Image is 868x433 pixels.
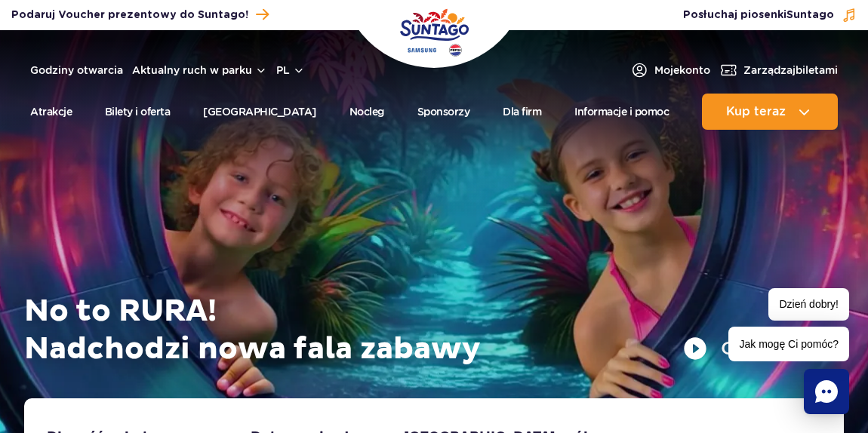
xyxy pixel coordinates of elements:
span: Moje konto [654,63,710,78]
h1: No to RURA! Nadchodzi nowa fala zabawy [24,293,844,368]
span: Jak mogę Ci pomóc? [728,327,849,361]
a: Dla firm [503,94,541,130]
a: Zarządzajbiletami [719,61,838,79]
button: pl [276,63,305,78]
a: Bilety i oferta [105,94,171,130]
a: Podaruj Voucher prezentowy do Suntago! [11,5,269,25]
a: Nocleg [349,94,384,130]
button: Posłuchaj piosenkiSuntago [683,8,857,23]
a: Atrakcje [30,94,72,130]
button: Obejrzyj spot [683,336,844,361]
div: Chat [804,369,849,414]
span: Suntago [786,10,834,20]
button: Aktualny ruch w parku [132,64,267,76]
a: Sponsorzy [417,94,470,130]
a: Godziny otwarcia [30,63,123,78]
span: Kup teraz [726,105,786,118]
span: Dzień dobry! [768,288,849,321]
span: Zarządzaj biletami [743,63,838,78]
span: Posłuchaj piosenki [683,8,834,23]
a: Mojekonto [630,61,710,79]
button: Kup teraz [702,94,838,130]
a: [GEOGRAPHIC_DATA] [203,94,316,130]
span: Podaruj Voucher prezentowy do Suntago! [11,8,248,23]
a: Informacje i pomoc [574,94,669,130]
